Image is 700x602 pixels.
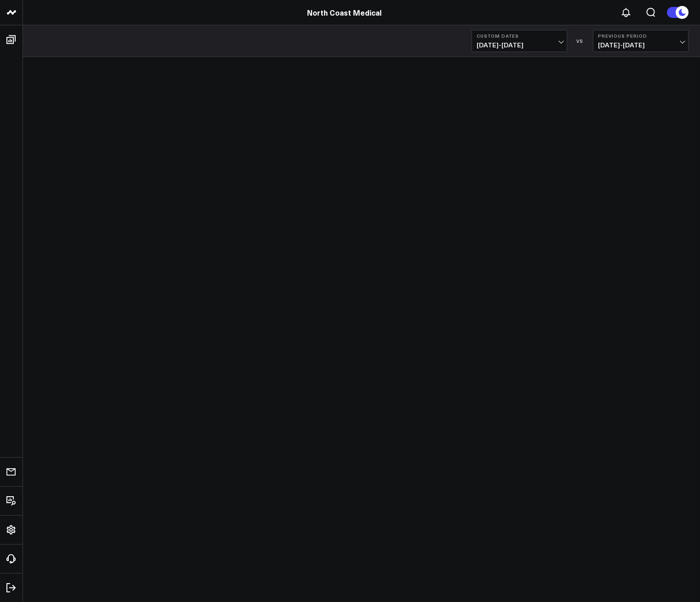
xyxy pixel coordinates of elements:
[472,30,567,52] button: Custom Dates[DATE]-[DATE]
[572,38,588,44] div: VS
[477,33,562,39] b: Custom Dates
[593,30,689,52] button: Previous Period[DATE]-[DATE]
[307,7,381,17] a: North Coast Medical
[598,41,683,49] span: [DATE] - [DATE]
[598,33,683,39] b: Previous Period
[477,41,562,49] span: [DATE] - [DATE]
